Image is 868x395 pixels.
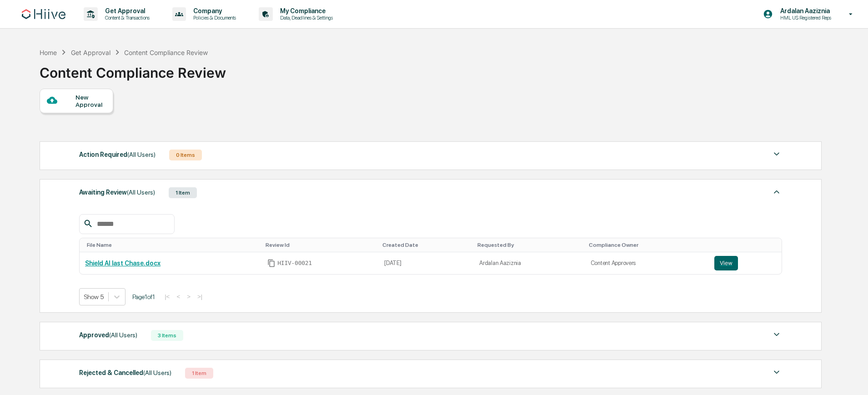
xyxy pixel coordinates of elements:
[127,151,156,158] span: (All Users)
[714,256,738,270] button: View
[273,7,337,15] p: My Compliance
[79,186,155,198] div: Awaiting Review
[79,367,171,379] div: Rejected & Cancelled
[266,242,375,248] div: Toggle SortBy
[839,365,863,390] iframe: Open customer support
[186,15,241,21] p: Policies & Documents
[71,49,110,56] div: Get Approval
[773,15,836,21] p: HML US Registered Reps
[186,7,241,15] p: Company
[124,49,208,56] div: Content Compliance Review
[771,186,782,197] img: caret
[771,149,782,160] img: caret
[379,252,474,274] td: [DATE]
[85,260,161,267] a: Shield AI last Chase.docx
[151,330,183,341] div: 3 Items
[98,7,154,15] p: Get Approval
[40,57,226,81] div: Content Compliance Review
[277,260,312,267] span: HIIV-00021
[382,242,470,248] div: Toggle SortBy
[716,242,778,248] div: Toggle SortBy
[174,293,183,300] button: <
[185,368,213,379] div: 1 Item
[98,15,154,21] p: Content & Transactions
[75,94,106,108] div: New Approval
[195,293,205,300] button: >|
[474,252,585,274] td: Ardalan Aaziznia
[79,329,137,341] div: Approved
[267,259,276,267] span: Copy Id
[773,7,836,15] p: Ardalan Aaziznia
[109,331,137,339] span: (All Users)
[477,242,582,248] div: Toggle SortBy
[127,189,155,196] span: (All Users)
[184,293,193,300] button: >
[40,49,57,56] div: Home
[585,252,709,274] td: Content Approvers
[771,367,782,378] img: caret
[589,242,705,248] div: Toggle SortBy
[169,187,197,198] div: 1 Item
[132,293,155,300] span: Page 1 of 1
[79,149,156,160] div: Action Required
[22,9,65,19] img: logo
[162,293,172,300] button: |<
[771,329,782,340] img: caret
[87,242,258,248] div: Toggle SortBy
[273,15,337,21] p: Data, Deadlines & Settings
[169,150,202,160] div: 0 Items
[714,256,776,270] a: View
[143,369,171,376] span: (All Users)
